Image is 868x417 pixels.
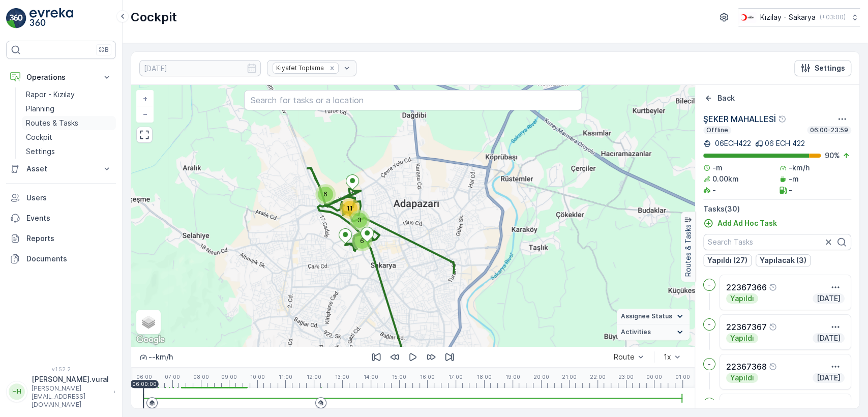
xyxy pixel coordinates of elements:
a: Zoom Out [137,106,153,122]
p: 01:00 [675,374,690,380]
p: -m [712,163,723,173]
p: 13:00 [335,374,349,380]
p: Yapıldı [729,373,755,383]
p: Events [26,213,112,223]
p: - [708,400,711,408]
p: 15:00 [392,374,406,380]
p: [DATE] [816,333,842,343]
p: 00:00 [646,374,662,380]
a: Settings [22,144,116,159]
input: Search Tasks [703,234,851,250]
p: - [708,281,711,289]
div: Help Tooltip Icon [769,363,777,371]
p: 11:00 [279,374,292,380]
p: Yapıldı [729,293,755,304]
button: Asset [6,159,116,179]
a: Open this area in Google Maps (opens a new window) [134,333,167,346]
summary: Activities [617,324,690,340]
button: Kızılay - Sakarya(+03:00) [738,8,860,26]
p: Yapıldı (27) [707,255,747,265]
p: Cockpit [131,9,177,25]
span: + [143,94,147,103]
p: 07:00 [165,374,180,380]
img: Google [134,333,167,346]
a: Documents [6,249,116,269]
button: Yapıldı (27) [703,254,752,266]
p: ŞEKER MAHALLESİ [703,113,776,125]
p: 21:00 [562,374,577,380]
p: Kızılay - Sakarya [760,12,816,22]
p: 22367366 [726,281,767,293]
p: Reports [26,233,112,244]
p: 90 % [825,151,840,161]
p: Offline [705,126,729,134]
p: - [708,360,711,368]
p: Cockpit [26,132,52,142]
p: Add Ad Hoc Task [717,218,777,228]
a: Planning [22,102,116,116]
p: 19:00 [505,374,520,380]
p: Yapılacak (3) [760,255,806,265]
p: 18:00 [477,374,492,380]
p: 06 ECH 422 [765,138,805,148]
p: - [708,320,711,329]
div: Help Tooltip Icon [769,283,777,291]
div: Help Tooltip Icon [769,323,777,331]
p: 08:00 [193,374,209,380]
p: 22367368 [726,361,767,373]
a: Zoom In [137,91,153,106]
p: - [789,185,792,195]
div: 3 [349,210,370,230]
button: HH[PERSON_NAME].vural[PERSON_NAME][EMAIL_ADDRESS][DOMAIN_NAME] [6,374,116,409]
p: Back [717,93,735,103]
div: Help Tooltip Icon [778,115,786,123]
p: 23:00 [618,374,634,380]
p: ⌘B [99,46,109,54]
summary: Assignee Status [617,309,690,324]
img: logo_light-DOdMpM7g.png [29,8,73,28]
a: Events [6,208,116,228]
span: 6 [360,237,364,245]
a: Routes & Tasks [22,116,116,130]
p: Operations [26,72,96,82]
p: 0.00km [712,174,739,184]
span: Assignee Status [621,312,672,320]
span: 11 [347,204,353,212]
p: ( +03:00 ) [820,13,846,21]
a: Reports [6,228,116,249]
p: Asset [26,164,96,174]
img: k%C4%B1z%C4%B1lay_DTAvauz.png [738,12,756,23]
input: Search for tasks or a location [244,90,582,110]
p: Users [26,193,112,203]
p: Routes & Tasks [26,118,78,128]
p: [DATE] [816,373,842,383]
div: Route [614,353,635,361]
p: [PERSON_NAME][EMAIL_ADDRESS][DOMAIN_NAME] [32,384,109,409]
p: 06:00:00 [132,381,157,387]
a: Rapor - Kızılay [22,87,116,102]
p: 20:00 [533,374,549,380]
p: Settings [26,146,55,157]
a: Layers [137,311,160,333]
div: HH [9,383,25,400]
p: -- km/h [148,352,173,362]
span: 3 [357,216,362,224]
div: 1x [664,353,671,361]
p: -km/h [789,163,810,173]
button: Operations [6,67,116,87]
img: logo [6,8,26,28]
span: v 1.52.2 [6,366,116,372]
a: Users [6,188,116,208]
p: 22:00 [590,374,606,380]
input: dd/mm/yyyy [139,60,261,76]
p: Routes & Tasks [683,225,693,277]
span: Activities [621,328,651,336]
a: Back [703,93,735,103]
p: Rapor - Kızılay [26,90,75,100]
span: − [143,109,148,118]
p: 06:00-23:59 [809,126,849,134]
div: 6 [352,231,372,251]
p: 10:00 [250,374,265,380]
p: Yapıldı [729,333,755,343]
p: 09:00 [221,374,237,380]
